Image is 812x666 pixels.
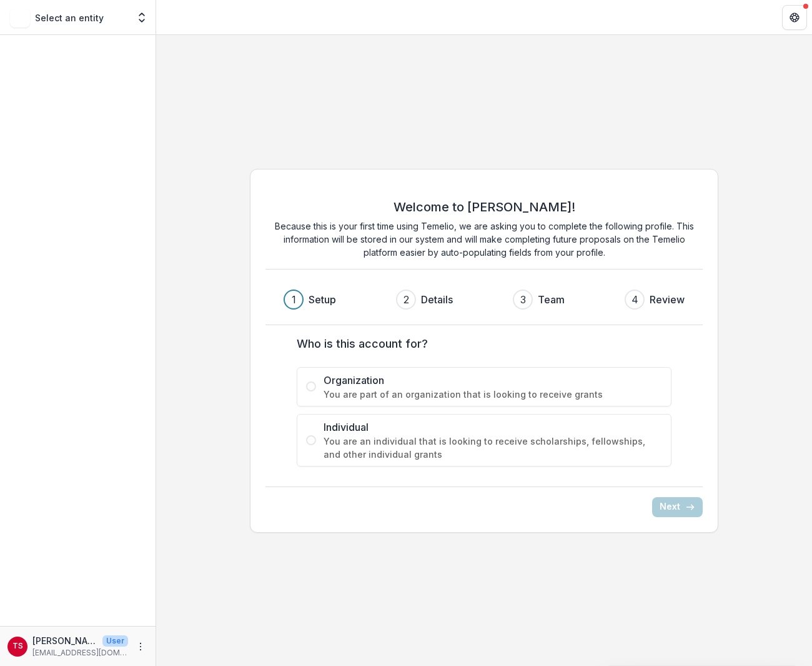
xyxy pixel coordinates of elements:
[324,373,662,388] span: Organization
[631,292,638,307] div: 4
[284,290,685,310] div: Progress
[32,647,128,658] p: [EMAIL_ADDRESS][DOMAIN_NAME]
[10,8,30,28] img: Select an entity
[650,292,685,307] h3: Review
[265,219,703,259] p: Because this is your first time using Temelio, we are asking you to complete the following profil...
[404,292,409,307] div: 2
[324,388,662,401] span: You are part of an organization that is looking to receive grants
[324,435,662,461] span: You are an individual that is looking to receive scholarships, fellowships, and other individual ...
[102,635,128,647] p: User
[394,199,575,214] h2: Welcome to [PERSON_NAME]!
[309,292,336,307] h3: Setup
[421,292,453,307] h3: Details
[652,497,703,517] button: Next
[782,5,807,30] button: Get Help
[324,420,662,435] span: Individual
[538,292,565,307] h3: Team
[520,292,526,307] div: 3
[12,642,23,650] div: Theon Snow
[32,634,97,647] p: [PERSON_NAME]
[292,292,296,307] div: 1
[133,5,151,30] button: Open entity switcher
[35,11,104,24] p: Select an entity
[133,639,148,654] button: More
[297,335,664,352] label: Who is this account for?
